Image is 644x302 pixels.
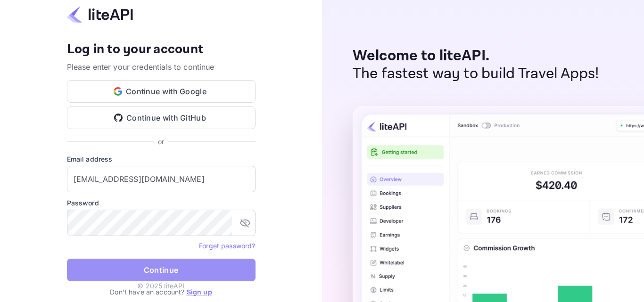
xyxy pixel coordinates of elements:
button: Continue with Google [67,80,256,103]
h4: Log in to your account [67,41,256,58]
a: Forget password? [199,242,255,250]
p: © 2025 liteAPI [137,281,184,291]
p: Please enter your credentials to continue [67,61,256,73]
p: or [158,137,164,147]
p: Welcome to liteAPI. [353,47,599,65]
a: Sign up [187,288,212,296]
p: The fastest way to build Travel Apps! [353,65,599,83]
button: Continue [67,259,256,281]
a: Forget password? [199,241,255,250]
img: liteapi [67,5,133,24]
input: Enter your email address [67,166,256,192]
button: toggle password visibility [236,213,255,232]
label: Email address [67,154,256,164]
button: Continue with GitHub [67,106,256,129]
label: Password [67,198,256,208]
p: Don't have an account? [67,287,256,297]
